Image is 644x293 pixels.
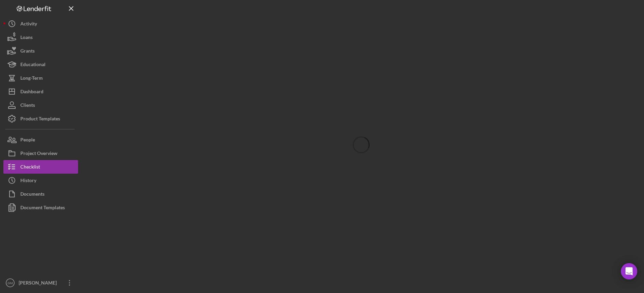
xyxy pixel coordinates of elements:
[621,263,637,279] div: Open Intercom Messenger
[3,44,78,58] button: Grants
[20,44,35,59] div: Grants
[3,71,78,85] button: Long-Term
[20,17,37,32] div: Activity
[3,31,78,44] button: Loans
[20,98,35,114] div: Clients
[3,276,78,290] button: GM[PERSON_NAME]
[3,17,78,31] button: Activity
[3,201,78,214] button: Document Templates
[20,160,40,175] div: Checklist
[3,98,78,112] button: Clients
[3,174,78,187] button: History
[3,146,78,160] button: Project Overview
[20,133,35,148] div: People
[20,146,57,162] div: Project Overview
[3,85,78,98] button: Dashboard
[3,112,78,125] button: Product Templates
[3,187,78,201] button: Documents
[20,201,65,216] div: Document Templates
[3,133,78,146] button: People
[20,187,44,202] div: Documents
[17,276,61,291] div: [PERSON_NAME]
[20,174,36,189] div: History
[20,112,60,127] div: Product Templates
[20,71,43,86] div: Long-Term
[20,85,43,100] div: Dashboard
[20,31,33,46] div: Loans
[7,281,13,285] text: GM
[3,58,78,71] button: Educational
[3,160,78,174] button: Checklist
[20,58,45,73] div: Educational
